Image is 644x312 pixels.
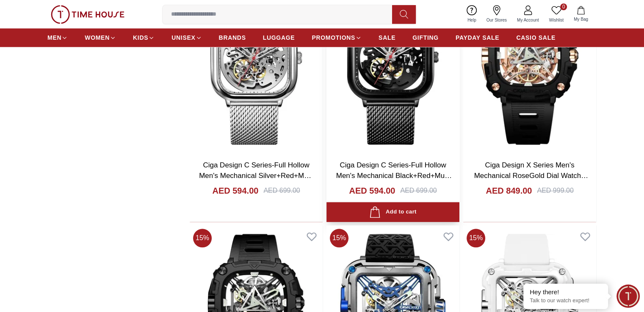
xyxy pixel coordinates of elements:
span: PAYDAY SALE [456,33,499,42]
a: UNISEX [171,30,202,45]
span: PROMOTIONS [312,33,355,42]
span: SALE [379,33,395,42]
a: SALE [379,30,395,45]
a: Ciga Design C Series-Full Hollow Men's Mechanical Silver+Red+Multi Color Dial Watch - Z011-SISI-W13 [199,161,313,191]
button: My Bag [569,4,593,24]
span: UNISEX [171,33,195,42]
a: KIDS [133,30,155,45]
div: Chat Widget [616,285,640,308]
a: BRANDS [219,30,246,45]
span: 15 % [193,229,212,247]
h4: AED 849.00 [486,185,532,197]
a: Help [462,3,481,25]
div: AED 699.00 [263,186,300,196]
div: AED 999.00 [537,186,573,196]
a: CASIO SALE [516,30,556,45]
span: LUGGAGE [263,33,295,42]
button: Add to cart [326,202,459,222]
span: KIDS [133,33,148,42]
div: Add to cart [369,206,416,218]
a: PAYDAY SALE [456,30,499,45]
span: 15 % [467,229,485,247]
span: 0 [560,3,567,10]
span: My Account [514,17,542,23]
span: My Bag [570,16,591,22]
span: Our Stores [483,17,510,23]
a: Ciga Design X Series Men's Mechanical RoseGold Dial Watch - X051-BR01- W5B [474,161,589,191]
a: 0Wishlist [544,3,569,25]
a: GIFTING [412,30,439,45]
span: BRANDS [219,33,246,42]
h4: AED 594.00 [212,185,258,197]
span: MEN [47,33,61,42]
a: Ciga Design C Series-Full Hollow Men's Mechanical Black+Red+Multi Color Dial Watch - Z011-BLBL-W13 [336,161,452,191]
span: GIFTING [412,33,439,42]
a: WOMEN [85,30,116,45]
span: Wishlist [546,17,567,23]
h4: AED 594.00 [349,185,395,197]
span: Help [464,17,480,23]
span: 15 % [330,229,348,247]
a: Our Stores [481,3,512,25]
img: ... [51,5,124,24]
span: CASIO SALE [516,33,556,42]
p: Talk to our watch expert! [530,297,602,304]
a: PROMOTIONS [312,30,362,45]
div: Hey there! [530,288,602,296]
a: MEN [47,30,68,45]
a: LUGGAGE [263,30,295,45]
span: WOMEN [85,33,110,42]
div: AED 699.00 [400,186,437,196]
